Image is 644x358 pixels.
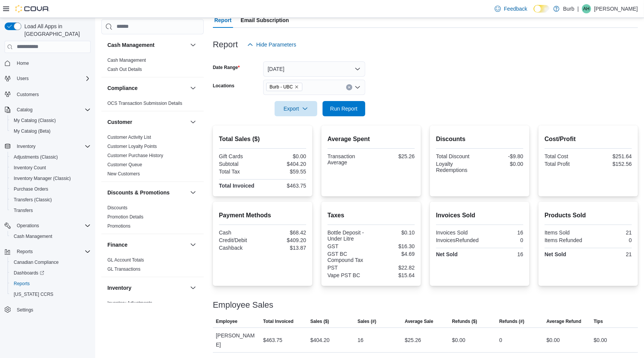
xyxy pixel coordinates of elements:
button: [DATE] [263,61,365,77]
span: Refunds (#) [499,318,524,324]
a: Promotion Details [107,214,144,220]
span: Sales ($) [310,318,329,324]
a: My Catalog (Classic) [11,116,59,125]
span: [US_STATE] CCRS [14,291,53,297]
button: Settings [2,304,94,315]
button: Inventory [14,142,38,151]
div: 0 [482,237,523,243]
span: Refunds ($) [452,318,477,324]
span: Email Subscription [241,13,289,28]
div: Transaction Average [328,153,370,165]
button: Reports [8,278,94,289]
a: Cash Out Details [107,67,142,72]
div: $22.82 [372,265,415,271]
div: $16.30 [372,243,415,249]
a: Settings [14,305,36,315]
h3: Customer [107,118,132,126]
a: Customer Loyalty Points [107,144,157,149]
div: $404.20 [264,161,306,167]
span: Canadian Compliance [11,258,91,267]
h3: Compliance [107,84,137,92]
span: Customer Queue [107,162,142,168]
a: Dashboards [8,268,94,278]
div: GST [328,243,370,249]
strong: Net Sold [545,251,566,257]
button: Clear input [346,84,352,90]
span: Reports [14,281,30,287]
div: $463.75 [263,336,283,345]
div: $68.42 [264,230,306,236]
span: GL Account Totals [107,257,144,263]
div: Invoices Sold [436,230,478,236]
div: Compliance [101,99,204,111]
nav: Complex example [5,55,91,335]
div: $0.00 [264,153,306,159]
button: Remove Burb - UBC from selection in this group [294,85,299,89]
button: Cash Management [189,40,198,50]
button: Cash Management [107,41,187,49]
div: $0.00 [594,336,607,345]
span: Customers [17,92,39,98]
span: Dashboards [14,270,44,276]
a: OCS Transaction Submission Details [107,101,182,106]
button: Inventory [107,284,187,292]
div: 21 [590,230,632,236]
h3: Cash Management [107,41,155,49]
span: Home [17,60,29,66]
button: Compliance [189,83,198,93]
div: Total Cost [545,153,587,159]
div: [PERSON_NAME] [213,328,260,352]
span: Transfers [11,206,91,215]
span: Users [17,75,29,82]
button: Open list of options [355,84,361,90]
button: Users [14,74,32,83]
button: Hide Parameters [244,37,299,52]
div: 21 [590,251,632,257]
span: Discounts [107,205,128,211]
strong: Total Invoiced [219,183,254,189]
span: Washington CCRS [11,290,91,299]
div: Subtotal [219,161,261,167]
div: Gift Cards [219,153,261,159]
span: Sales (#) [358,318,376,324]
div: $0.00 [452,336,465,345]
a: Reports [11,279,33,288]
span: AH [583,4,590,13]
div: Loyalty Redemptions [436,161,478,173]
a: Cash Management [11,232,55,241]
div: $251.64 [590,153,632,159]
h3: Report [213,40,238,49]
div: Total Profit [545,161,587,167]
a: Inventory Manager (Classic) [11,174,74,183]
button: Customer [189,117,198,127]
div: Finance [101,255,204,277]
a: Promotions [107,223,131,229]
a: Feedback [492,1,530,16]
div: $0.00 [547,336,560,345]
span: Transfers (Classic) [11,195,91,204]
span: Customer Activity List [107,134,151,140]
span: Inventory Manager (Classic) [14,175,71,181]
button: My Catalog (Classic) [8,115,94,126]
button: Discounts & Promotions [107,189,187,196]
a: Inventory Count [11,163,49,172]
span: Settings [14,305,91,315]
span: My Catalog (Classic) [11,116,91,125]
span: Catalog [14,105,91,114]
a: Transfers [11,206,36,215]
h2: Cost/Profit [545,135,632,144]
h3: Discounts & Promotions [107,189,169,196]
span: Purchase Orders [14,186,48,192]
span: Adjustments (Classic) [11,153,91,162]
span: Users [14,74,91,83]
a: New Customers [107,171,140,177]
div: Axel Holin [582,4,591,13]
span: Operations [17,223,39,229]
div: Customer [101,133,204,181]
label: Date Range [213,64,240,71]
button: [US_STATE] CCRS [8,289,94,300]
span: Inventory Adjustments [107,300,152,306]
h3: Inventory [107,284,131,292]
h2: Discounts [436,135,523,144]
